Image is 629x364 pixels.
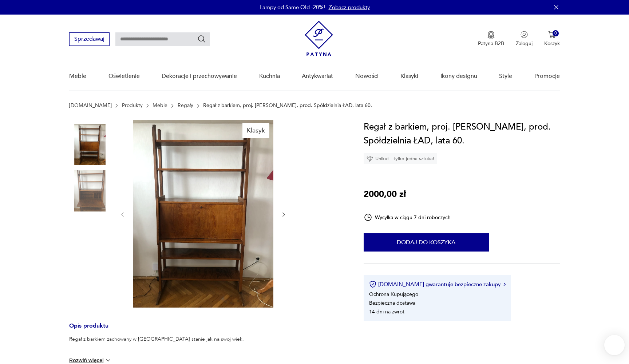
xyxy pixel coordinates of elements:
[104,357,112,364] img: chevron down
[69,32,110,46] button: Sprzedawaj
[259,62,280,90] a: Kuchnia
[153,103,167,108] a: Meble
[302,62,333,90] a: Antykwariat
[369,291,418,298] li: Ochrona Kupującego
[499,62,512,90] a: Style
[478,31,504,47] button: Patyna B2B
[197,35,206,43] button: Szukaj
[516,40,533,47] p: Zaloguj
[503,282,506,286] img: Ikona strzałki w prawo
[440,62,477,90] a: Ikony designu
[305,21,333,56] img: Patyna - sklep z meblami i dekoracjami vintage
[534,62,560,90] a: Promocje
[69,348,244,355] p: Odbiór tylko osobisty w [GEOGRAPHIC_DATA] na [GEOGRAPHIC_DATA].
[69,124,111,165] img: Zdjęcie produktu Regał z barkiem, proj. Hanny Lachert, prod. Spółdzielnia ŁAD, lata 60.
[69,37,110,42] a: Sprzedawaj
[364,213,451,222] div: Wysyłka w ciągu 7 dni roboczych
[369,300,415,306] li: Bezpieczna dostawa
[369,281,376,288] img: Ikona certyfikatu
[69,103,112,108] a: [DOMAIN_NAME]
[369,281,506,288] button: [DOMAIN_NAME] gwarantuje bezpieczne zakupy
[178,103,193,108] a: Regały
[133,120,273,308] img: Zdjęcie produktu Regał z barkiem, proj. Hanny Lachert, prod. Spółdzielnia ŁAD, lata 60.
[400,62,418,90] a: Klasyki
[260,4,325,11] p: Lampy od Same Old -20%!
[553,30,559,36] div: 0
[548,31,555,38] img: Ikona koszyka
[369,308,404,315] li: 14 dni na zwrot
[355,62,379,90] a: Nowości
[69,170,111,211] img: Zdjęcie produktu Regał z barkiem, proj. Hanny Lachert, prod. Spółdzielnia ŁAD, lata 60.
[364,120,560,148] h1: Regał z barkiem, proj. [PERSON_NAME], prod. Spółdzielnia ŁAD, lata 60.
[69,324,346,336] h3: Opis produktu
[108,62,140,90] a: Oświetlenie
[162,62,237,90] a: Dekoracje i przechowywanie
[329,4,370,11] a: Zobacz produkty
[364,233,489,252] button: Dodaj do koszyka
[521,31,528,38] img: Ikonka użytkownika
[487,31,495,39] img: Ikona medalu
[367,155,373,162] img: Ikona diamentu
[122,103,143,108] a: Produkty
[203,103,372,108] p: Regał z barkiem, proj. [PERSON_NAME], prod. Spółdzielnia ŁAD, lata 60.
[544,31,560,47] button: 0Koszyk
[478,31,504,47] a: Ikona medaluPatyna B2B
[69,336,244,343] p: Regał z barkiem zachowany w [GEOGRAPHIC_DATA] stanie jak na swoj wiek.
[478,40,504,47] p: Patyna B2B
[69,357,111,364] button: Rozwiń więcej
[544,40,560,47] p: Koszyk
[516,31,533,47] button: Zaloguj
[364,187,406,201] p: 2000,00 zł
[69,62,86,90] a: Meble
[242,123,269,138] div: Klasyk
[604,335,625,355] iframe: Smartsupp widget button
[364,153,437,164] div: Unikat - tylko jedna sztuka!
